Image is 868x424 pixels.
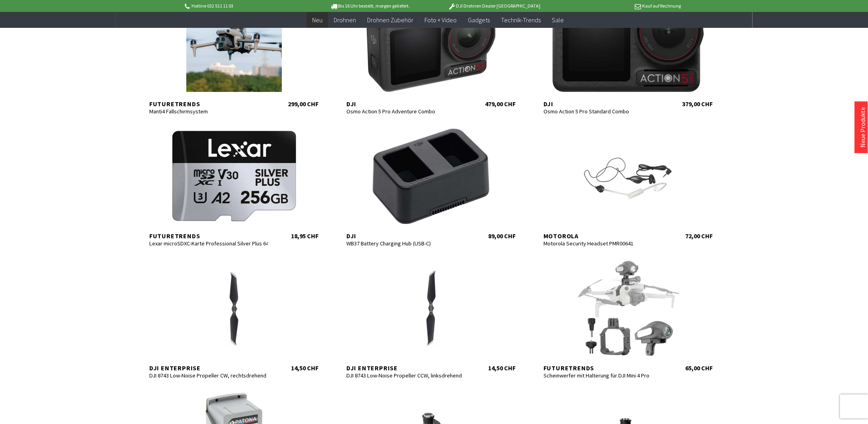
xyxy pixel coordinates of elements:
[149,240,268,247] div: Lexar microSDXC-Karte Professional Silver Plus 64 GB bis 256 GB
[346,100,465,108] div: DJI
[468,16,490,24] span: Gadgets
[685,232,713,240] div: 72,00 CHF
[291,232,319,240] div: 18,95 CHF
[307,12,328,28] a: Neu
[338,128,524,240] a: DJI WB37 Battery Charging Hub (USB-C) 89,00 CHF
[485,100,516,108] div: 479,00 CHF
[362,12,419,28] a: Drohnen Zubehör
[432,1,556,11] p: DJI Drohnen Dealer [GEOGRAPHIC_DATA]
[462,12,495,28] a: Gadgets
[328,12,362,28] a: Drohnen
[149,232,268,240] div: Futuretrends
[149,364,268,372] div: DJI Enterprise
[141,261,326,372] a: DJI Enterprise DJI 8743 Low-Noise Propeller CW, rechtsdrehend 14,50 CHF
[543,108,662,115] div: Osmo Action 5 Pro Standard Combo
[501,16,541,24] span: Technik-Trends
[543,232,662,240] div: Motorola
[367,16,413,24] span: Drohnen Zubehör
[141,128,326,240] a: Futuretrends Lexar microSDXC-Karte Professional Silver Plus 64 GB bis 256 GB 18,95 CHF
[536,261,721,372] a: Futuretrends Scheinwerfer mit Halterung für DJI Mini 4 Pro 65,00 CHF
[183,1,307,11] p: Hotline 032 511 11 03
[543,100,662,108] div: DJI
[546,12,569,28] a: Sale
[859,107,867,148] a: Neue Produkte
[495,12,546,28] a: Technik-Trends
[488,364,516,372] div: 14,50 CHF
[543,364,662,372] div: Futuretrends
[685,364,713,372] div: 65,00 CHF
[552,16,564,24] span: Sale
[149,372,268,379] div: DJI 8743 Low-Noise Propeller CW, rechtsdrehend
[346,240,465,247] div: WB37 Battery Charging Hub (USB-C)
[346,364,465,372] div: DJI Enterprise
[312,16,323,24] span: Neu
[346,372,465,379] div: DJI 8743 Low-Noise Propeller CCW, linksdrehend
[149,108,268,115] div: Manti4 Fallschirmsystem
[288,100,319,108] div: 299,00 CHF
[419,12,462,28] a: Foto + Video
[334,16,356,24] span: Drohnen
[557,1,681,11] p: Kauf auf Rechnung
[346,108,465,115] div: Osmo Action 5 Pro Adventure Combo
[536,128,721,240] a: Motorola Motorola Security Headset PMR00641 72,00 CHF
[346,232,465,240] div: DJI
[338,261,524,372] a: DJI Enterprise DJI 8743 Low-Noise Propeller CCW, linksdrehend 14,50 CHF
[149,100,268,108] div: Futuretrends
[488,232,516,240] div: 89,00 CHF
[543,372,662,379] div: Scheinwerfer mit Halterung für DJI Mini 4 Pro
[682,100,713,108] div: 379,00 CHF
[543,240,662,247] div: Motorola Security Headset PMR00641
[424,16,457,24] span: Foto + Video
[291,364,319,372] div: 14,50 CHF
[308,1,432,11] p: Bis 16 Uhr bestellt, morgen geliefert.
